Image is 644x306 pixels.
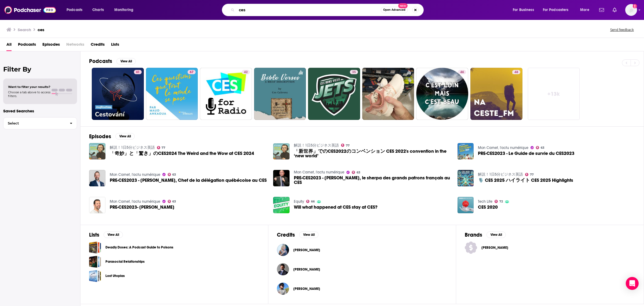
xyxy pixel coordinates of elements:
button: open menu [63,6,89,14]
img: 「奇妙」と「驚き」のCES2024 The Weird and the Wow at CES 2024 [89,143,105,159]
a: 66 [306,200,315,203]
span: 77 [530,173,534,176]
a: Mon Carnet, l'actu numérique [478,145,528,150]
button: open menu [509,6,541,14]
div: Open Intercom Messenger [626,277,639,290]
a: 46 [458,70,466,74]
span: 77 [162,147,165,149]
span: Lost Utopias [89,270,101,282]
button: Select [3,117,77,129]
a: CreditsView All [277,232,319,238]
a: Credits [91,40,105,51]
a: Charts [89,6,107,14]
a: Show notifications dropdown [610,5,619,15]
button: Show profile menu [625,4,637,16]
span: 72 [499,200,503,203]
button: Cesar GrafiettiCesar Grafietti [277,261,447,278]
span: Parasocial Relationships [89,256,101,268]
a: 42 [242,70,250,74]
span: PRE-CES2023 - [PERSON_NAME], le sherpa des grands patrons français au CES [294,176,451,185]
a: ListsView All [89,232,123,238]
span: 42 [244,70,248,75]
a: PRE-CES2023 - Mathieu Cormier, Chef de la délégation québécoise au CES [89,170,105,186]
a: CES 2020 [458,197,474,213]
a: 63 [168,200,176,203]
a: Ceslie Armstrong [293,248,320,252]
span: 66 [311,200,315,203]
h2: Brands [465,232,482,238]
span: 63 [541,147,544,149]
a: Podcasts [18,40,36,51]
span: 「奇妙」と「驚き」のCES2024 The Weird and the Wow at CES 2024 [110,151,254,156]
a: 48 [470,68,522,120]
a: Mon Carnet, l'actu numérique [294,170,344,175]
img: PRE-CES2023 - Xavier Dalloz, le sherpa des grands patrons français au CES [273,170,290,186]
h3: Search [18,27,31,32]
span: Logged in as gracewagner [625,4,637,16]
button: View All [115,133,135,140]
button: View All [299,232,319,238]
a: PRE-CES2023 - Le Guide de survie du CES2023 [458,143,474,159]
span: 48 [514,70,518,75]
a: 63 [536,146,544,149]
button: Send feedback [609,27,635,32]
a: PRE-CES2023- Alain McKenna [110,205,174,209]
a: Podchaser - Follow, Share and Rate Podcasts [4,5,56,15]
h3: ces [38,27,44,32]
button: Ceslie ArmstrongCeslie Armstrong [277,241,447,259]
img: Ceslie Armstrong [277,244,289,256]
button: open menu [539,6,576,14]
span: [PERSON_NAME] [481,245,513,250]
span: Want to filter your results? [8,85,50,89]
a: Equity [294,199,304,204]
a: Deadly Doses: A Podcast Guide to Poisons [89,241,101,254]
a: 解説！1日5分ビジネス英語 [294,143,339,148]
span: Open Advanced [383,9,405,11]
a: All [6,40,12,51]
span: 35 [352,70,356,75]
a: 61 [134,70,142,74]
a: Mon Carnet, l'actu numérique [110,172,160,177]
button: open menu [111,6,140,14]
a: 48 [512,70,520,74]
a: Lists [111,40,119,51]
img: PRE-CES2023- Alain McKenna [89,197,105,213]
a: 「新世界」でのCES2022のコンベンション CES 2022's convention in the ‘new world’ [294,149,451,158]
img: User Profile [625,4,637,16]
a: 61 [92,68,144,120]
a: Cesar Grafietti [277,263,289,275]
a: Cesar Gaglioni [293,287,320,291]
span: More [580,6,589,14]
p: Saved Searches [3,108,77,113]
a: BrandsView All [465,232,506,238]
span: 61 [136,70,140,75]
a: 35 [350,70,358,74]
h2: Episodes [89,133,111,140]
a: 🎙️ CES 2025 ハイライト CES 2025 Highlights [478,178,573,183]
span: Podcasts [67,6,82,14]
span: Networks [66,40,84,51]
span: Charts [92,6,104,14]
button: View All [104,232,123,238]
span: [PERSON_NAME] [293,267,320,272]
button: Cesar GaglioniCesar Gaglioni [277,280,447,297]
span: 46 [460,70,464,75]
div: Search podcasts, credits, & more... [227,4,429,16]
button: open menu [576,6,596,14]
img: 🎙️ CES 2025 ハイライト CES 2025 Highlights [458,170,474,186]
span: PRE-CES2023 - [PERSON_NAME], Chef de la délégation québécoise au CES [110,178,267,183]
a: 77 [525,173,534,176]
span: Will what happened at CES stay at CES? [294,205,378,209]
a: Episodes [42,40,60,51]
a: 「新世界」でのCES2022のコンベンション CES 2022's convention in the ‘new world’ [273,143,290,160]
